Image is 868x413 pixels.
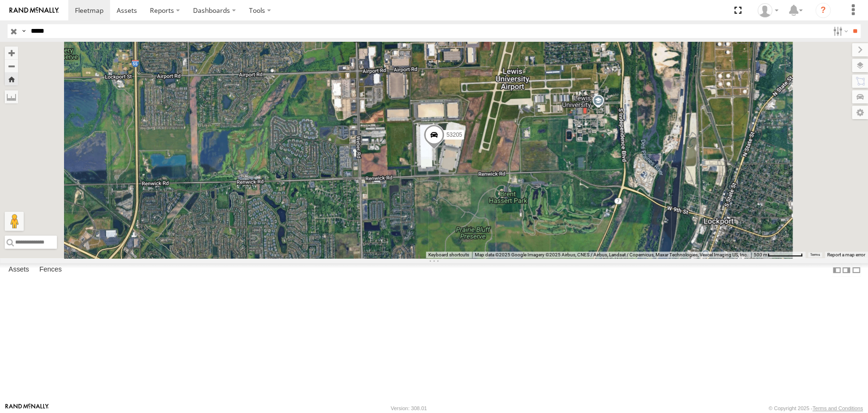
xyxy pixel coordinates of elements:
label: Search Query [20,24,28,38]
label: Dock Summary Table to the Left [832,263,841,277]
button: Drag Pegman onto the map to open Street View [5,212,24,231]
label: Assets [4,263,34,277]
label: Dock Summary Table to the Right [841,263,851,277]
span: 500 m [754,252,767,257]
span: Map data ©2025 Google Imagery ©2025 Airbus, CNES / Airbus, Landsat / Copernicus, Maxar Technologi... [475,252,748,257]
label: Search Filter Options [829,24,850,38]
button: Map Scale: 500 m per 70 pixels [751,252,805,258]
a: Visit our Website [5,404,49,413]
label: Fences [35,263,66,277]
a: Terms and Conditions [813,405,863,411]
img: rand-logo.svg [9,7,59,14]
span: 53205 [446,131,462,138]
div: Version: 308.01 [391,405,427,411]
button: Keyboard shortcuts [428,252,469,258]
i: ? [815,3,831,18]
a: Report a map error [827,252,865,257]
label: Map Settings [852,106,868,119]
div: Miky Transport [754,3,782,18]
button: Zoom in [5,47,18,59]
a: Terms (opens in new tab) [810,253,820,257]
button: Zoom out [5,59,18,73]
label: Measure [5,90,18,103]
label: Hide Summary Table [851,263,861,277]
button: Zoom Home [5,73,18,85]
div: © Copyright 2025 - [768,405,863,411]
